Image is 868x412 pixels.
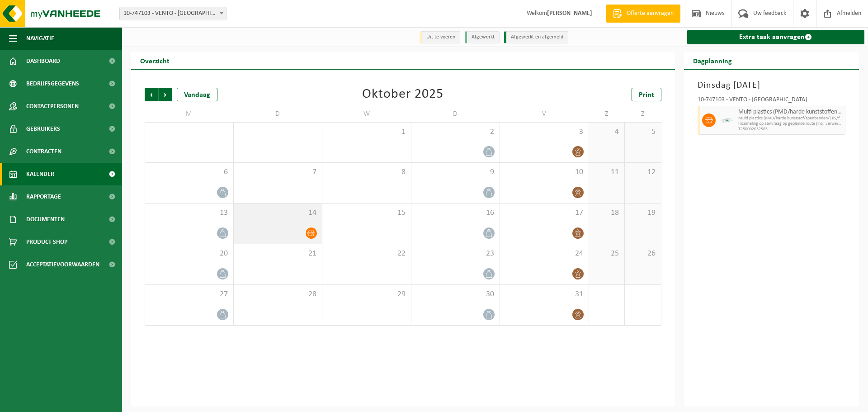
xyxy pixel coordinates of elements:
[629,127,656,137] span: 5
[547,10,592,17] strong: [PERSON_NAME]
[150,167,229,177] span: 6
[416,289,495,299] span: 30
[26,163,54,185] span: Kalender
[26,95,79,118] span: Contactpersonen
[150,249,229,259] span: 20
[416,249,495,259] span: 23
[238,208,318,218] span: 14
[606,5,680,23] a: Offerte aanvragen
[738,109,843,116] span: Multi plastics (PMD/harde kunststoffen/spanbanden/EPS/folie naturel/folie gemengd)
[411,106,500,122] td: D
[698,97,846,106] div: 10-747103 - VENTO - [GEOGRAPHIC_DATA]
[594,249,620,259] span: 25
[629,249,656,259] span: 26
[505,167,584,177] span: 10
[26,185,61,208] span: Rapportage
[26,118,60,140] span: Gebruikers
[26,72,79,95] span: Bedrijfsgegevens
[629,208,656,218] span: 19
[416,127,495,137] span: 2
[594,127,620,137] span: 4
[238,289,318,299] span: 28
[26,231,67,253] span: Product Shop
[145,106,234,122] td: M
[624,9,676,18] span: Offerte aanvragen
[145,88,158,101] span: Vorige
[416,208,495,218] span: 16
[625,106,661,122] td: Z
[238,167,318,177] span: 7
[120,7,226,20] span: 10-747103 - VENTO - OUDENAARDE
[327,249,406,259] span: 22
[26,253,99,276] span: Acceptatievoorwaarden
[505,208,584,218] span: 17
[131,52,179,69] h2: Overzicht
[327,127,406,137] span: 1
[119,7,226,20] span: 10-747103 - VENTO - OUDENAARDE
[238,249,318,259] span: 21
[26,208,65,231] span: Documenten
[594,208,620,218] span: 18
[322,106,411,122] td: W
[738,127,843,132] span: T250002032585
[720,114,734,127] img: LP-SK-00500-LPE-16
[504,31,568,43] li: Afgewerkt en afgemeld
[505,249,584,259] span: 24
[589,106,625,122] td: Z
[416,167,495,177] span: 9
[234,106,323,122] td: D
[150,289,229,299] span: 27
[465,31,500,43] li: Afgewerkt
[362,88,443,101] div: Oktober 2025
[26,140,61,163] span: Contracten
[698,79,846,92] h3: Dinsdag [DATE]
[594,167,620,177] span: 11
[327,289,406,299] span: 29
[327,208,406,218] span: 15
[26,27,54,50] span: Navigatie
[26,50,60,72] span: Dashboard
[632,88,661,101] a: Print
[177,88,217,101] div: Vandaag
[639,91,654,99] span: Print
[420,31,460,43] li: Uit te voeren
[738,121,843,127] span: Inzameling op aanvraag op geplande route (incl. verwerking)
[500,106,589,122] td: V
[327,167,406,177] span: 8
[629,167,656,177] span: 12
[505,127,584,137] span: 3
[738,116,843,121] span: Multi plastics (PMD/harde kunststof/spanbanden/EPS/folie)
[684,52,741,69] h2: Dagplanning
[505,289,584,299] span: 31
[159,88,172,101] span: Volgende
[687,30,865,44] a: Extra taak aanvragen
[150,208,229,218] span: 13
